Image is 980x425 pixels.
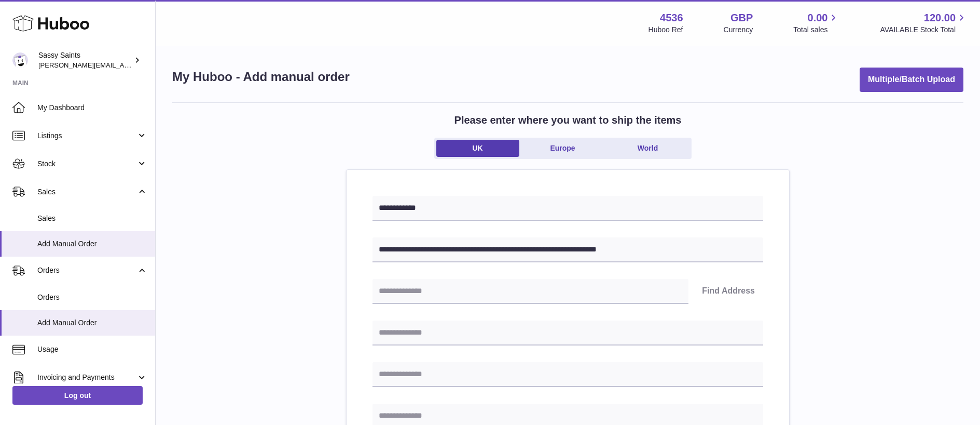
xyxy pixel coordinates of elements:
[37,293,147,302] span: Orders
[37,187,136,197] span: Sales
[172,69,350,85] h1: My Huboo - Add manual order
[38,61,208,69] span: [PERSON_NAME][EMAIL_ADDRESS][DOMAIN_NAME]
[660,11,683,25] strong: 4536
[37,214,147,223] span: Sales
[37,103,147,113] span: My Dashboard
[37,318,147,328] span: Add Manual Order
[37,344,147,354] span: Usage
[648,25,683,35] div: Huboo Ref
[924,11,956,25] span: 120.00
[521,140,604,157] a: Europe
[37,131,136,141] span: Listings
[606,140,689,157] a: World
[38,50,132,70] div: Sassy Saints
[454,113,682,127] h2: Please enter where you want to ship the items
[724,25,753,35] div: Currency
[880,25,968,35] span: AVAILABLE Stock Total
[12,52,28,68] img: ramey@sassysaints.com
[436,140,519,157] a: UK
[37,239,147,249] span: Add Manual Order
[793,25,839,35] span: Total sales
[793,11,839,35] a: 0.00 Total sales
[860,68,963,92] button: Multiple/Batch Upload
[880,11,968,35] a: 120.00 AVAILABLE Stock Total
[730,11,753,25] strong: GBP
[12,386,143,405] a: Log out
[808,11,828,25] span: 0.00
[37,159,136,169] span: Stock
[37,373,136,382] span: Invoicing and Payments
[37,265,136,275] span: Orders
